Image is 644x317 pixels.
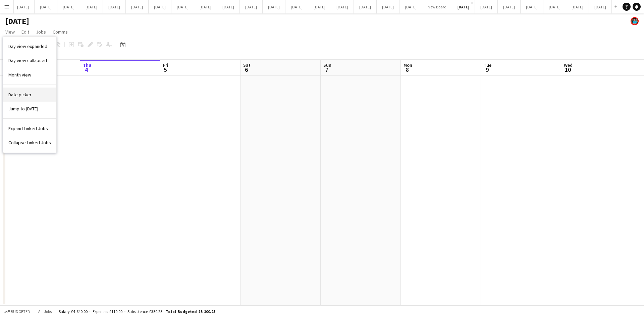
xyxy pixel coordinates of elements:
a: Day view expanded [3,39,56,53]
button: [DATE] [475,0,498,13]
a: Jobs [33,28,49,36]
button: [DATE] [331,0,354,13]
button: Budgeted [3,308,31,315]
span: View [5,29,15,35]
span: Total Budgeted £5 100.25 [166,309,215,314]
button: [DATE] [103,0,126,13]
a: Collapse Linked Jobs [3,136,56,150]
span: Thu [83,62,91,68]
a: Expand Linked Jobs [3,121,56,136]
span: Fri [163,62,168,68]
span: Collapse Linked Jobs [8,140,51,146]
span: Date picker [8,92,32,98]
div: Salary £4 640.00 + Expenses £110.00 + Subsistence £350.25 = [59,309,215,314]
span: Mon [404,62,412,68]
a: Date picker [3,88,56,102]
span: Month view [8,72,31,78]
a: Day view collapsed [3,53,56,67]
span: 5 [162,66,168,73]
button: New Board [422,0,452,13]
button: [DATE] [263,0,285,13]
span: Comms [53,29,68,35]
button: [DATE] [354,0,377,13]
a: Edit [19,28,32,36]
button: [DATE] [194,0,217,13]
span: All jobs [37,309,53,314]
button: [DATE] [543,0,566,13]
span: Tue [484,62,491,68]
app-user-avatar: Oscar Peck [631,17,639,25]
a: Month view [3,68,56,82]
span: 3 [2,66,11,73]
button: [DATE] [377,0,399,13]
span: Budgeted [11,309,30,314]
span: 4 [82,66,91,73]
button: [DATE] [171,0,194,13]
h1: [DATE] [5,16,29,26]
button: [DATE] [566,0,589,13]
button: [DATE] [12,0,35,13]
button: [DATE] [521,0,543,13]
span: 10 [563,66,573,73]
span: Edit [21,29,29,35]
button: [DATE] [589,0,612,13]
span: Day view expanded [8,43,47,49]
button: [DATE] [35,0,57,13]
span: 6 [242,66,251,73]
span: Jump to [DATE] [8,106,38,112]
span: Jobs [36,29,46,35]
span: Wed [564,62,573,68]
span: 9 [483,66,491,73]
span: Day view collapsed [8,57,47,63]
button: [DATE] [498,0,521,13]
button: [DATE] [240,0,263,13]
button: [DATE] [57,0,80,13]
button: [DATE] [80,0,103,13]
a: Jump to today [3,102,56,116]
span: 8 [402,66,412,73]
button: [DATE] [217,0,240,13]
button: [DATE] [308,0,331,13]
button: [DATE] [126,0,149,13]
span: Expand Linked Jobs [8,125,48,131]
button: [DATE] [452,0,475,13]
a: Comms [50,28,70,36]
button: [DATE] [399,0,422,13]
span: Sun [323,62,331,68]
span: Sat [243,62,251,68]
a: View [3,28,17,36]
button: [DATE] [285,0,308,13]
span: 7 [322,66,331,73]
button: [DATE] [149,0,171,13]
